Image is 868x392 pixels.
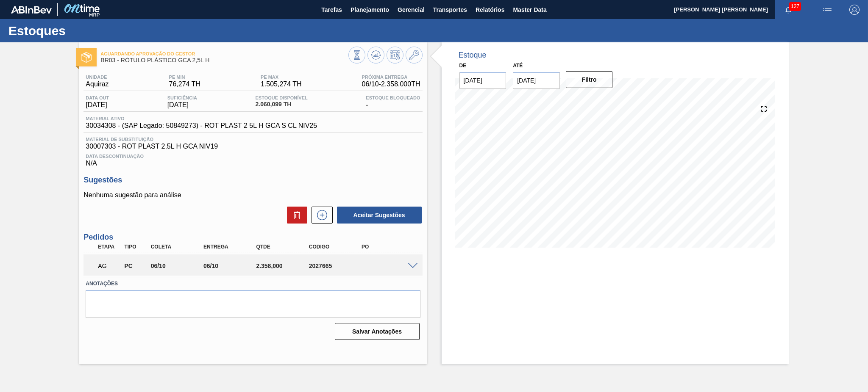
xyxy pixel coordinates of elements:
[351,5,389,15] span: Planejamento
[459,63,467,69] label: De
[100,51,348,56] span: Aguardando Aprovação do Gestor
[8,26,159,36] h1: Estoques
[86,137,420,142] span: Material de Substituição
[83,176,422,185] h3: Sugestões
[122,262,150,269] div: Pedido de Compra
[513,5,546,15] span: Master Data
[822,5,832,15] img: userActions
[362,80,420,88] span: 06/10 - 2.358,000 TH
[201,244,261,250] div: Entrega
[459,72,506,89] input: dd/mm/yyyy
[149,262,208,269] div: 06/10/2025
[96,244,123,250] div: Etapa
[283,207,307,224] div: Excluir Sugestões
[83,191,422,199] p: Nenhuma sugestão para análise
[83,233,422,242] h3: Pedidos
[513,63,523,69] label: Até
[359,244,419,250] div: PO
[366,95,420,100] span: Estoque Bloqueado
[167,101,197,109] span: [DATE]
[398,5,425,15] span: Gerencial
[86,122,317,130] span: 30034308 - (SAP Legado: 50849273) - ROT PLAST 2 5L H GCA S CL NIV25
[307,244,366,250] div: Código
[387,47,403,63] button: Programar Estoque
[122,244,150,250] div: Tipo
[86,278,420,290] label: Anotações
[86,95,109,100] span: Data out
[335,323,420,340] button: Salvar Anotações
[86,75,108,80] span: Unidade
[307,262,366,269] div: 2027665
[849,5,860,15] img: Logout
[86,80,108,88] span: Aquiraz
[11,6,52,14] img: TNhmsLtSVTkK8tSr43FrP2fwEKptu5GPRR3wAAAABJRU5ErkJggg==
[83,150,422,167] div: N/A
[255,101,307,108] span: 2.060,099 TH
[406,47,423,63] button: Ir ao Master Data / Geral
[86,154,420,159] span: Data Descontinuação
[81,52,92,63] img: Ícone
[98,262,121,269] p: AG
[261,75,302,80] span: PE MAX
[255,95,307,100] span: Estoque Disponível
[348,47,365,63] button: Visão Geral dos Estoques
[775,4,802,16] button: Notificações
[86,116,317,121] span: Material ativo
[476,5,504,15] span: Relatórios
[433,5,467,15] span: Transportes
[254,262,313,269] div: 2.358,000
[149,244,208,250] div: Coleta
[513,72,560,89] input: dd/mm/yyyy
[789,2,801,11] span: 127
[169,80,200,88] span: 76,274 TH
[364,95,422,109] div: -
[86,101,109,109] span: [DATE]
[333,206,423,224] div: Aceitar Sugestões
[367,47,384,63] button: Atualizar Gráfico
[321,5,342,15] span: Tarefas
[566,71,613,88] button: Filtro
[261,80,302,88] span: 1.505,274 TH
[169,75,200,80] span: PE MIN
[459,51,487,60] div: Estoque
[362,75,420,80] span: Próxima Entrega
[86,143,420,150] span: 30007303 - ROT PLAST 2,5L H GCA NIV19
[100,57,348,63] span: BR03 - RÓTULO PLÁSTICO GCA 2,5L H
[337,207,422,224] button: Aceitar Sugestões
[307,207,333,224] div: Nova sugestão
[254,244,313,250] div: Qtde
[96,257,123,275] div: Aguardando Aprovação do Gestor
[201,262,261,269] div: 06/10/2025
[167,95,197,100] span: Suficiência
